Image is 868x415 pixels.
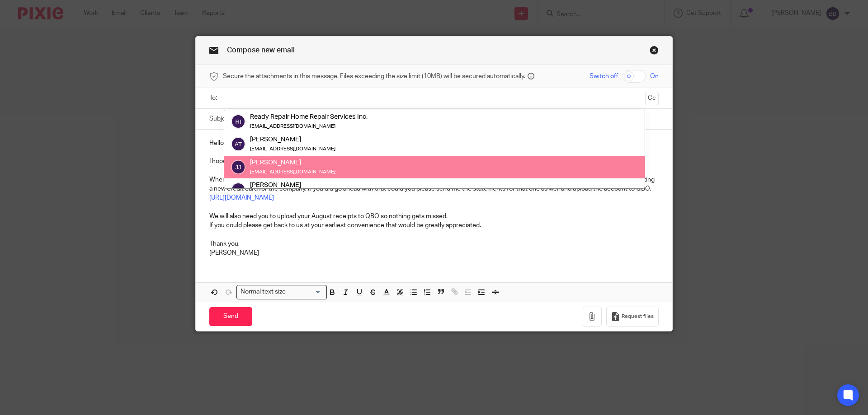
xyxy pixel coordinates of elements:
[231,137,245,152] img: svg%3E
[250,135,335,145] div: [PERSON_NAME]
[209,195,274,201] a: [URL][DOMAIN_NAME]
[236,285,327,299] div: Search for option
[223,72,525,81] span: Secure the attachments in this message. Files exceeding the size limit (10MB) will be secured aut...
[622,313,654,320] span: Request files
[590,72,618,81] span: Switch off
[645,92,659,105] button: Cc
[209,212,659,221] p: We will also need you to upload your August receipts to QBO so nothing gets missed.
[606,307,659,327] button: Request files
[209,307,252,326] input: Send
[209,239,659,248] p: Thank you,
[209,139,659,148] p: Hello [PERSON_NAME] and [PERSON_NAME],
[250,181,376,190] div: [PERSON_NAME]
[209,157,659,166] p: I hope you are having a fantastic September.
[250,112,368,121] div: Ready Repair Home Repair Services Inc.
[209,175,659,194] p: When you get a chance could you please send us your Keep card statement for [DATE] - [DATE] using...
[250,158,335,167] div: [PERSON_NAME]
[250,124,335,129] small: [EMAIL_ADDRESS][DOMAIN_NAME]
[250,169,335,174] small: [EMAIL_ADDRESS][DOMAIN_NAME]
[209,93,219,103] label: To:
[209,248,659,257] p: [PERSON_NAME]
[231,114,245,129] img: svg%3E
[650,72,659,81] span: On
[250,147,335,152] small: [EMAIL_ADDRESS][DOMAIN_NAME]
[289,287,321,297] input: Search for option
[650,46,659,58] a: Close this dialog window
[227,47,295,54] span: Compose new email
[231,182,245,197] img: svg%3E
[239,287,288,297] span: Normal text size
[209,221,659,230] p: If you could please get back to us at your earliest convenience that would be greatly appreciated.
[209,114,233,123] label: Subject:
[231,160,245,174] img: svg%3E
